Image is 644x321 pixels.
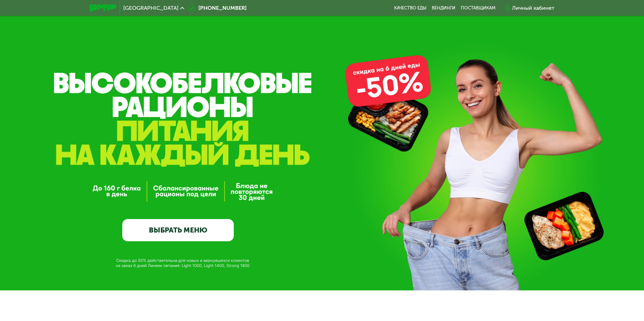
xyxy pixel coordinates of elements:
[512,4,554,12] div: Личный кабинет
[123,5,179,11] span: [GEOGRAPHIC_DATA]
[188,4,247,12] a: [PHONE_NUMBER]
[394,5,426,11] a: Качество еды
[432,5,455,11] a: Вендинги
[461,5,495,11] div: поставщикам
[122,219,234,241] a: ВЫБРАТЬ МЕНЮ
